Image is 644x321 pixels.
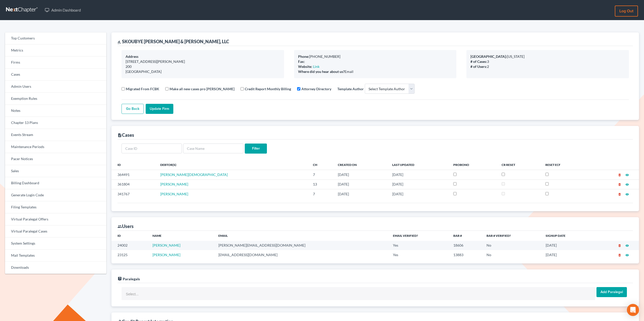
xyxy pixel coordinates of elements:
[5,32,106,44] a: Top Customers
[542,241,593,250] td: [DATE]
[337,86,364,91] label: Template Author
[5,165,106,177] a: Sales
[625,253,629,257] a: visibility
[596,287,627,297] input: Add Paralegal
[214,241,389,250] td: [PERSON_NAME][EMAIL_ADDRESS][DOMAIN_NAME]
[625,193,629,196] i: visibility
[5,177,106,189] a: Billing Dashboard
[309,160,334,170] th: Ch
[618,244,621,247] i: delete_forever
[625,172,629,177] a: visibility
[482,231,542,241] th: Bar # Verified?
[152,253,180,257] a: [PERSON_NAME]
[126,86,159,91] label: Migrated From FCBK
[5,81,106,93] a: Admin Users
[334,170,388,179] td: [DATE]
[618,172,621,177] a: delete_forever
[126,54,138,59] b: Address
[625,192,629,196] a: visibility
[245,144,267,154] input: Filter
[126,59,280,64] div: [STREET_ADDRESS][PERSON_NAME]
[449,241,482,250] td: 18606
[388,189,449,199] td: [DATE]
[541,160,588,170] th: Reset ECF
[156,160,309,170] th: Debtor(s)
[625,244,629,247] i: visibility
[625,173,629,177] i: visibility
[117,40,121,44] i: gavel
[5,153,106,165] a: Pacer Notices
[5,250,106,262] a: Mail Templates
[5,57,106,69] a: Firms
[5,189,106,201] a: Generate Login Code
[111,189,156,199] td: 341767
[470,59,487,64] b: # of Cases:
[245,86,291,91] label: Credit Report Monthly Billing
[388,160,449,170] th: Last Updated
[298,54,309,59] b: Phone:
[309,179,334,189] td: 13
[470,64,625,69] div: 2
[5,69,106,81] a: Cases
[5,213,106,225] a: Virtual Paralegal Offers
[117,132,134,138] div: Cases
[170,86,234,91] label: Make all new cases pro [PERSON_NAME]
[111,250,148,259] td: 23125
[301,86,331,91] label: Attorney Directory
[625,243,629,247] a: visibility
[618,192,621,196] a: delete_forever
[449,231,482,241] th: Bar #
[298,59,305,64] b: Fax:
[117,277,122,281] i: live_help
[160,192,188,196] span: [PERSON_NAME]
[126,69,280,74] div: [GEOGRAPHIC_DATA]
[542,250,593,259] td: [DATE]
[117,223,134,229] div: Users
[146,104,173,114] input: Update Firm
[618,182,621,186] a: delete_forever
[470,54,507,59] b: [GEOGRAPHIC_DATA]:
[160,182,188,186] a: [PERSON_NAME]
[334,189,388,199] td: [DATE]
[449,250,482,259] td: 13883
[152,243,180,247] a: [PERSON_NAME]
[618,243,621,247] a: delete_forever
[625,253,629,257] i: visibility
[122,104,144,114] a: Go Back
[627,304,639,316] div: Open Intercom Messenger
[5,93,106,105] a: Exemption Rules
[470,54,625,59] div: [US_STATE]
[5,225,106,238] a: Virtual Paralegal Cases
[298,64,312,69] b: Website:
[470,59,625,64] div: 3
[117,38,229,44] div: SKOUBYE [PERSON_NAME] & [PERSON_NAME], LLC
[625,183,629,186] i: visibility
[470,64,487,69] b: # of Users:
[5,117,106,129] a: Chapter 13 Plans
[389,231,449,241] th: Email Verified?
[389,241,449,250] td: Yes
[117,224,122,229] i: group
[111,179,156,189] td: 361804
[618,173,621,177] i: delete_forever
[5,44,106,57] a: Metrics
[298,69,453,74] div: Email
[111,231,148,241] th: ID
[482,241,542,250] td: No
[618,253,621,257] i: delete_forever
[389,250,449,259] td: Yes
[214,231,389,241] th: Email
[615,6,638,17] a: Log out
[117,133,122,137] i: description
[148,231,214,241] th: Name
[160,172,228,177] a: [PERSON_NAME][DEMOGRAPHIC_DATA]
[298,69,345,74] b: Where did you hear about us?
[618,253,621,257] a: delete_forever
[618,193,621,196] i: delete_forever
[388,179,449,189] td: [DATE]
[298,54,453,59] div: [PHONE_NUMBER]
[5,201,106,213] a: Filing Templates
[482,250,542,259] td: No
[5,105,106,117] a: Notes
